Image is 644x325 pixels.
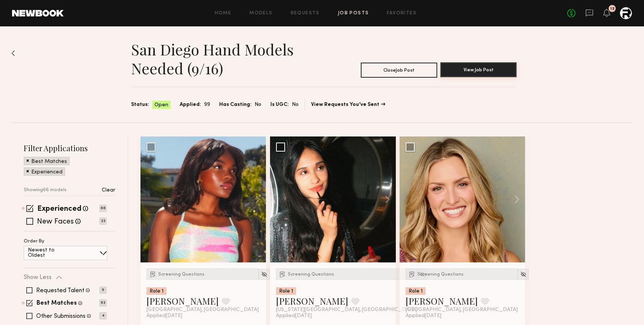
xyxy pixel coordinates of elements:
[292,101,299,109] span: No
[276,313,390,319] div: Applied [DATE]
[158,272,204,277] span: Screening Questions
[338,11,369,16] a: Job Posts
[147,313,260,319] div: Applied [DATE]
[99,218,107,225] p: 33
[406,307,518,313] span: [GEOGRAPHIC_DATA], [GEOGRAPHIC_DATA]
[24,239,44,244] p: Order By
[279,270,286,278] img: Submission Icon
[387,11,417,16] a: Favorites
[99,299,107,307] p: 93
[276,307,417,313] span: [US_STATE][GEOGRAPHIC_DATA], [GEOGRAPHIC_DATA]
[131,40,324,78] h1: San Diego Hand Models Needed (9/16)
[255,101,261,109] span: No
[408,270,416,278] img: Submission Icon
[288,272,334,277] span: Screening Questions
[147,295,219,307] a: [PERSON_NAME]
[99,312,107,319] p: 4
[204,101,210,109] span: 99
[99,287,107,294] p: 9
[311,102,385,107] a: View Requests You’ve Sent
[154,101,168,109] span: Open
[28,248,73,258] p: Newest to Oldest
[37,300,77,307] label: Best Matches
[276,287,296,295] div: Role 1
[520,271,526,277] img: Unhide Model
[180,101,201,109] span: Applied:
[36,313,85,319] label: Other Submissions
[37,205,81,213] label: Experienced
[219,101,252,109] span: Has Casting:
[610,7,615,11] div: 12
[149,270,157,278] img: Submission Icon
[406,287,426,295] div: Role 1
[31,159,67,164] p: Best Matches
[37,218,74,226] label: New Faces
[31,170,63,175] p: Experienced
[131,101,149,109] span: Status:
[270,101,289,109] span: Is UGC:
[406,295,478,307] a: [PERSON_NAME]
[24,188,67,193] p: Showing 66 models
[361,63,437,78] button: CloseJob Post
[440,63,517,78] a: View Job Post
[406,313,519,319] div: Applied [DATE]
[11,50,15,56] img: Back to previous page
[261,271,267,277] img: Unhide Model
[249,11,272,16] a: Models
[417,272,464,277] span: Screening Questions
[24,143,115,153] h2: Filter Applications
[24,274,52,281] p: Show Less
[147,287,166,295] div: Role 1
[102,188,115,193] p: Clear
[147,307,259,313] span: [GEOGRAPHIC_DATA], [GEOGRAPHIC_DATA]
[99,205,107,212] p: 66
[440,62,517,77] button: View Job Post
[36,288,84,294] label: Requested Talent
[291,11,320,16] a: Requests
[276,295,348,307] a: [PERSON_NAME]
[215,11,232,16] a: Home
